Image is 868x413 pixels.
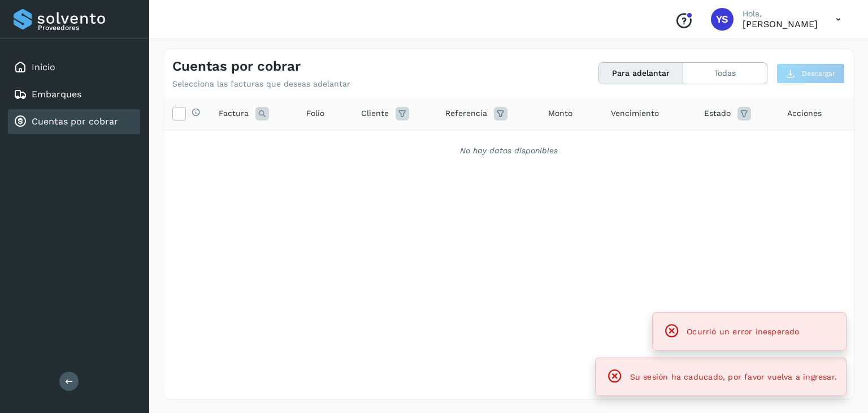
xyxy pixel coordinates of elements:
div: Embarques [8,82,140,107]
button: Descargar [776,63,845,84]
a: Cuentas por cobrar [32,116,118,127]
button: Para adelantar [599,63,683,84]
span: Su sesión ha caducado, por favor vuelva a ingresar. [630,372,837,381]
span: Acciones [787,107,822,119]
p: Hola, [743,9,818,19]
span: Ocurrió un error inesperado [687,327,799,336]
p: YURICXI SARAHI CANIZALES AMPARO [743,19,818,29]
button: Todas [683,63,767,84]
a: Inicio [32,62,55,72]
p: Proveedores [38,24,136,32]
h4: Cuentas por cobrar [172,58,301,75]
span: Cliente [361,107,389,119]
span: Folio [306,107,324,119]
span: Estado [704,107,731,119]
span: Referencia [445,107,487,119]
a: Embarques [32,89,81,100]
p: Selecciona las facturas que deseas adelantar [172,79,350,89]
span: Vencimiento [611,107,659,119]
span: Monto [548,107,572,119]
span: Descargar [802,68,835,79]
div: No hay datos disponibles [178,145,839,157]
div: Cuentas por cobrar [8,109,140,134]
div: Inicio [8,55,140,80]
span: Factura [219,107,249,119]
